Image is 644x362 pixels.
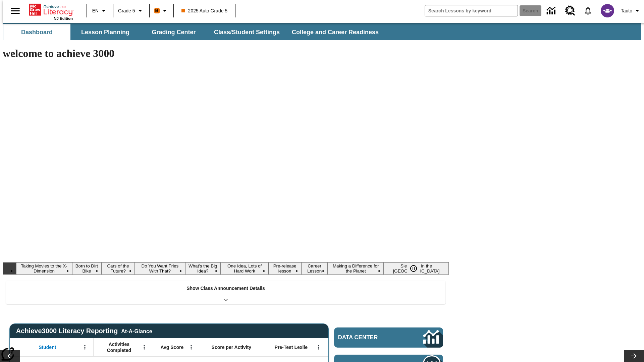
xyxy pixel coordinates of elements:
div: SubNavbar [3,23,641,40]
img: avatar image [601,4,614,17]
div: Show Class Announcement Details [6,281,445,304]
span: Activities Completed [97,341,141,353]
button: Profile/Settings [618,5,644,17]
div: Home [29,2,73,20]
button: Open side menu [5,1,25,21]
button: Open Menu [80,342,90,352]
button: Lesson carousel, Next [624,350,644,362]
button: Slide 8 Career Lesson [301,262,328,275]
div: SubNavbar [3,24,385,40]
a: Data Center [543,2,561,20]
button: Slide 4 Do You Want Fries With That? [135,262,185,275]
div: At-A-Glance [121,327,152,335]
span: NJ Edition [54,16,73,20]
button: Open Menu [186,342,196,352]
button: Boost Class color is orange. Change class color [152,5,171,17]
span: Achieve3000 Literacy Reporting [16,327,152,335]
button: Slide 5 What's the Big Idea? [185,262,221,275]
button: Open Menu [314,342,324,352]
span: Tauto [621,7,632,14]
a: Data Center [334,327,443,348]
a: Home [29,3,73,16]
span: Score per Activity [212,344,252,350]
button: Slide 9 Making a Difference for the Planet [328,262,384,275]
button: College and Career Readiness [286,24,384,40]
button: Pause [407,262,420,275]
span: 2025 Auto Grade 5 [181,7,228,14]
button: Language: EN, Select a language [89,5,111,17]
a: Resource Center, Will open in new tab [561,2,579,20]
button: Grading Center [140,24,207,40]
button: Slide 10 Sleepless in the Animal Kingdom [384,262,449,275]
span: Grade 5 [118,7,135,14]
span: Avg Score [160,344,183,350]
button: Select a new avatar [597,2,618,19]
button: Grade: Grade 5, Select a grade [115,5,147,17]
a: Notifications [579,2,597,19]
button: Dashboard [3,24,70,40]
button: Slide 3 Cars of the Future? [101,262,135,275]
button: Slide 7 Pre-release lesson [268,262,301,275]
span: Pre-Test Lexile [275,344,308,350]
p: Show Class Announcement Details [186,285,265,292]
button: Open Menu [139,342,149,352]
span: Data Center [338,334,401,341]
span: Student [39,344,56,350]
span: EN [92,7,99,14]
div: Pause [407,262,427,275]
button: Slide 6 One Idea, Lots of Hard Work [221,262,268,275]
button: Slide 2 Born to Dirt Bike [72,262,101,275]
button: Class/Student Settings [209,24,285,40]
span: B [155,6,159,15]
h1: welcome to achieve 3000 [3,47,449,60]
input: search field [425,5,518,16]
button: Slide 1 Taking Movies to the X-Dimension [16,262,72,275]
button: Lesson Planning [72,24,139,40]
